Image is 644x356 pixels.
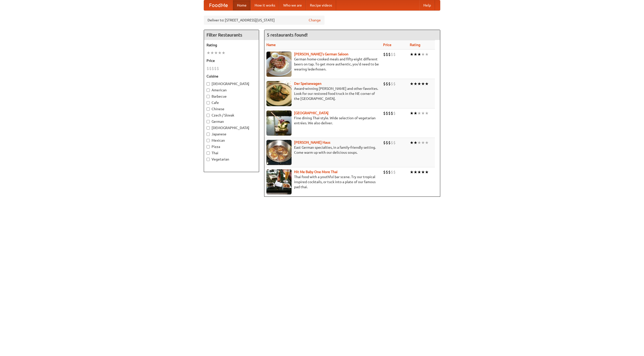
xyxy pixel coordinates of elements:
input: Chinese [207,107,210,111]
a: [GEOGRAPHIC_DATA] [294,111,329,115]
li: $ [212,66,214,71]
li: ★ [414,110,417,116]
h4: Filter Restaurants [204,30,259,40]
a: [PERSON_NAME]'s German Saloon [294,52,348,56]
label: Japanese [207,132,256,137]
label: Mexican [207,138,256,143]
a: Home [233,0,251,10]
li: ★ [417,110,421,116]
li: ★ [417,169,421,175]
li: $ [391,169,393,175]
li: ★ [421,81,425,87]
li: ★ [410,52,414,57]
li: ★ [417,81,421,87]
li: ★ [421,169,425,175]
li: ★ [425,169,429,175]
li: ★ [421,110,425,116]
label: Thai [207,150,256,155]
li: ★ [421,52,425,57]
li: $ [388,110,391,116]
a: How it works [251,0,279,10]
input: American [207,89,210,92]
img: speisewagen.jpg [266,81,292,106]
li: ★ [417,140,421,145]
li: $ [383,169,386,175]
a: Recipe videos [306,0,336,10]
li: ★ [425,81,429,87]
li: $ [386,81,388,87]
li: ★ [410,169,414,175]
li: $ [386,169,388,175]
input: Mexican [207,139,210,142]
li: $ [383,52,386,57]
li: ★ [410,110,414,116]
label: Barbecue [207,94,256,99]
li: ★ [414,81,417,87]
li: ★ [410,81,414,87]
li: $ [383,140,386,145]
label: Cafe [207,100,256,105]
div: Deliver to: [STREET_ADDRESS][US_STATE] [204,16,325,25]
p: Fine dining Thai-style. Wide selection of vegetarian entrées. We also deliver. [266,115,379,126]
input: [DEMOGRAPHIC_DATA] [207,82,210,86]
a: Change [309,18,321,23]
h5: Cuisine [207,74,256,79]
li: ★ [218,50,222,56]
li: ★ [210,50,214,56]
p: Thai food with a youthful bar scene. Try our tropical inspired cocktails, or tuck into a plate of... [266,174,379,189]
label: Pizza [207,144,256,149]
p: German home-cooked meals and fifty-eight different beers on tap. To get more authentic, you'd nee... [266,57,379,72]
a: Rating [410,43,420,47]
li: $ [393,81,396,87]
input: Japanese [207,133,210,136]
li: ★ [414,169,417,175]
img: satay.jpg [266,110,292,136]
li: $ [207,66,209,71]
a: [PERSON_NAME] Haus [294,140,330,144]
li: $ [383,81,386,87]
li: ★ [425,52,429,57]
li: $ [388,52,391,57]
h5: Price [207,58,256,63]
li: $ [388,169,391,175]
p: East German specialties, in a family-friendly setting. Come warm up with our delicious soups. [266,145,379,155]
li: ★ [222,50,225,56]
a: Der Speisewagen [294,82,321,86]
label: [DEMOGRAPHIC_DATA] [207,125,256,130]
h5: Rating [207,43,256,48]
li: $ [386,52,388,57]
li: $ [209,66,212,71]
li: $ [217,66,219,71]
li: ★ [410,140,414,145]
li: ★ [421,140,425,145]
input: Thai [207,151,210,155]
label: Chinese [207,106,256,111]
li: $ [393,140,396,145]
label: German [207,119,256,124]
input: Vegetarian [207,158,210,161]
li: $ [393,169,396,175]
li: $ [214,66,217,71]
a: Name [266,43,276,47]
img: esthers.jpg [266,52,292,77]
li: ★ [214,50,218,56]
img: kohlhaus.jpg [266,140,292,165]
label: Czech / Slovak [207,113,256,118]
li: $ [386,110,388,116]
li: $ [391,140,393,145]
li: ★ [414,52,417,57]
li: ★ [414,140,417,145]
li: $ [391,52,393,57]
li: ★ [425,140,429,145]
a: Hit Me Baby One More Thai [294,170,338,174]
label: American [207,88,256,93]
img: babythai.jpg [266,169,292,194]
a: Who we are [279,0,306,10]
li: $ [386,140,388,145]
li: ★ [417,52,421,57]
li: ★ [207,50,210,56]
